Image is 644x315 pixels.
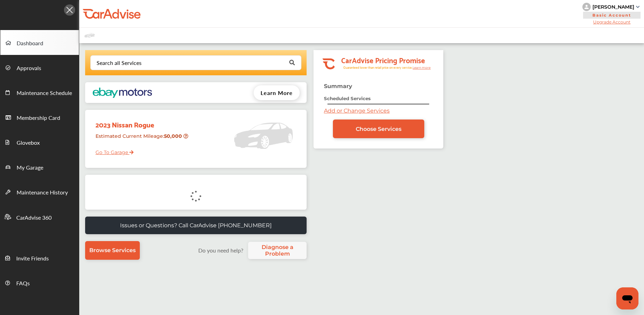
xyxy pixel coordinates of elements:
a: Glovebox [0,130,79,154]
span: Basic Account [583,12,641,19]
span: Maintenance History [17,188,68,197]
a: Dashboard [0,30,79,55]
span: Choose Services [356,126,401,132]
span: My Garage [17,163,43,172]
a: Add or Change Services [324,107,390,114]
a: Issues or Questions? Call CarAdvise [PHONE_NUMBER] [85,217,307,234]
span: Learn More [261,89,293,97]
span: Approvals [17,64,41,73]
span: Invite Friends [16,254,49,263]
img: placeholder_car.5a1ece94.svg [234,113,293,158]
strong: 50,000 [164,133,183,139]
a: Browse Services [85,241,140,260]
a: Membership Card [0,105,79,130]
span: Dashboard [17,39,43,48]
iframe: Button to launch messaging window [616,287,638,309]
span: Membership Card [17,114,60,123]
img: Icon.5fd9dcc7.svg [64,4,75,16]
div: Search all Services [97,60,142,66]
a: Choose Services [333,120,424,138]
span: Diagnose a Problem [252,244,303,257]
a: Approvals [0,55,79,80]
tspan: CarAdvise Pricing Promise [341,54,425,66]
strong: Summary [324,83,352,89]
img: placeholder_car.fcab19be.svg [84,31,95,40]
a: Maintenance Schedule [0,80,79,105]
span: FAQs [16,279,30,288]
tspan: Guaranteed lower than retail price on every service. [343,65,412,70]
tspan: Learn more [412,66,431,69]
img: knH8PDtVvWoAbQRylUukY18CTiRevjo20fAtgn5MLBQj4uumYvk2MzTtcAIzfGAtb1XOLVMAvhLuqoNAbL4reqehy0jehNKdM... [582,3,591,11]
p: Issues or Questions? Call CarAdvise [PHONE_NUMBER] [120,222,272,229]
a: My Garage [0,154,79,179]
span: Maintenance Schedule [17,89,72,98]
img: sCxJUJ+qAmfqhQGDUl18vwLg4ZYJ6CxN7XmbOMBAAAAAElFTkSuQmCC [636,6,640,8]
a: Diagnose a Problem [248,242,307,259]
div: [PERSON_NAME] [592,4,634,10]
label: Do you need help? [195,246,246,254]
a: Maintenance History [0,179,79,204]
span: CarAdvise 360 [16,213,52,222]
a: Go To Garage [90,144,134,157]
span: Glovebox [17,139,40,147]
span: Upgrade Account [582,19,641,25]
span: Browse Services [89,247,136,254]
div: Estimated Current Mileage : [90,130,192,148]
strong: Scheduled Services [324,96,371,101]
div: 2023 Nissan Rogue [90,113,192,130]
